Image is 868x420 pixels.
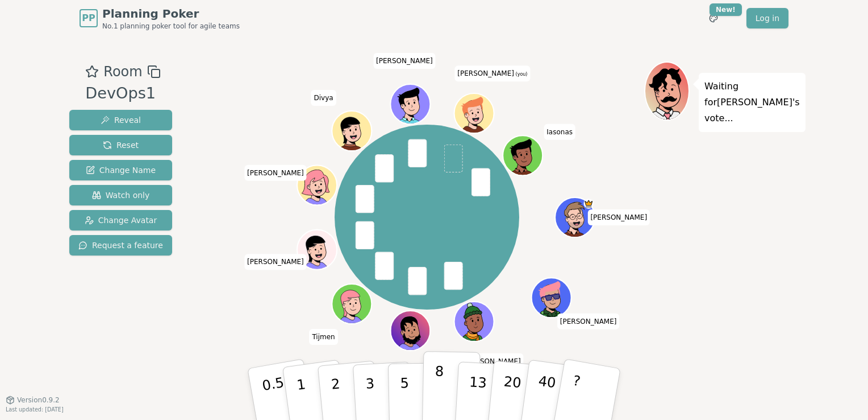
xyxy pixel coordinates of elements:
span: Click to change your name [244,254,307,270]
span: Click to change your name [557,313,620,329]
button: Request a feature [69,235,172,256]
span: Reveal [101,114,141,126]
span: Change Name [86,164,156,176]
button: Reset [69,135,172,155]
span: Thijs is the host [584,199,594,209]
span: Room [103,61,142,82]
span: Click to change your name [311,90,336,106]
button: Add as favourite [85,61,99,82]
button: Watch only [69,185,172,205]
span: Watch only [92,190,150,201]
button: Change Avatar [69,210,172,230]
div: New! [710,3,742,16]
button: Click to change your avatar [456,94,493,132]
span: No.1 planning poker tool for agile teams [102,22,240,31]
span: Click to change your name [373,53,436,69]
span: Last updated: [DATE] [6,406,64,413]
button: Reveal [69,110,172,130]
span: Change Avatar [85,215,157,226]
span: Version 0.9.2 [17,396,60,405]
span: Click to change your name [544,124,575,140]
div: DevOps1 [85,82,160,105]
span: PP [82,11,95,25]
span: Planning Poker [102,6,240,22]
span: (you) [514,72,528,77]
button: Change Name [69,160,172,180]
a: Log in [746,8,788,28]
button: Version0.9.2 [6,396,60,405]
button: New! [703,8,724,28]
span: Click to change your name [454,65,530,81]
p: Waiting for [PERSON_NAME] 's vote... [704,79,800,126]
a: PPPlanning PokerNo.1 planning poker tool for agile teams [80,6,240,31]
span: Click to change your name [244,164,307,180]
span: Reset [103,139,139,151]
span: Request a feature [78,240,163,251]
span: Click to change your name [587,209,650,225]
span: Click to change your name [461,353,524,369]
span: Click to change your name [309,329,337,345]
